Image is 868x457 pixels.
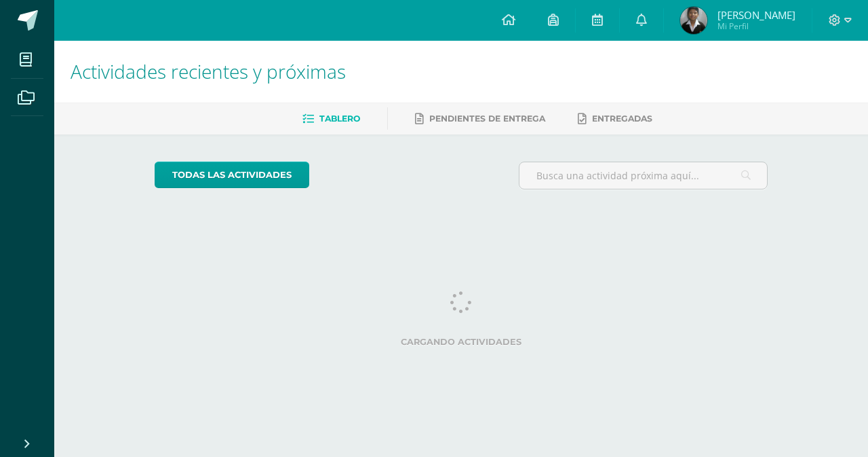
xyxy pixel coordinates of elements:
[155,162,309,188] a: todas las Actividades
[429,113,545,124] span: Pendientes de entrega
[415,108,545,130] a: Pendientes de entrega
[578,108,652,130] a: Entregadas
[717,20,795,32] span: Mi Perfil
[319,113,360,124] span: Tablero
[302,108,360,130] a: Tablero
[592,113,652,124] span: Entregadas
[717,8,795,22] span: [PERSON_NAME]
[155,337,768,347] label: Cargando actividades
[519,162,768,189] input: Busca una actividad próxima aquí...
[680,7,707,34] img: fd1abd5d286b61c40c9e5ccba9322085.png
[71,58,346,84] span: Actividades recientes y próximas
